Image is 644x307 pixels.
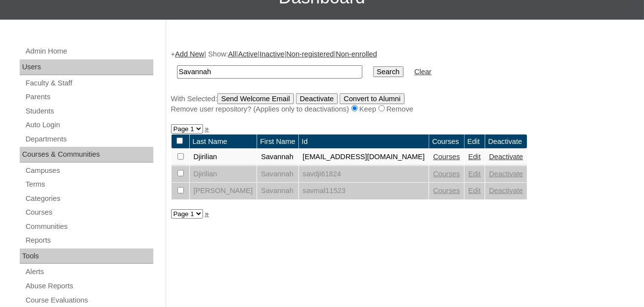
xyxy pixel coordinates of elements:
a: Faculty & Staff [25,77,153,89]
td: savdji61824 [299,166,429,183]
td: Savannah [257,149,298,166]
a: » [205,210,209,218]
td: Djirilian [190,166,257,183]
a: Add New [175,50,204,58]
div: Courses & Communities [20,147,153,163]
div: Tools [20,249,153,264]
div: With Selected: [171,93,635,114]
td: [EMAIL_ADDRESS][DOMAIN_NAME] [299,149,429,166]
a: Edit [468,170,481,178]
div: Remove user repository? (Applies only to deactivations) Keep Remove [171,104,635,114]
input: Search [373,66,404,77]
a: Terms [25,178,153,191]
td: Savannah [257,183,298,199]
a: Auto Login [25,119,153,131]
a: Abuse Reports [25,280,153,292]
a: Non-enrolled [336,50,377,58]
td: Id [299,135,429,149]
a: Admin Home [25,45,153,57]
div: + | Show: | | | | [171,49,635,114]
a: Course Evaluations [25,294,153,307]
a: Deactivate [489,170,523,178]
a: » [205,125,209,133]
input: Convert to Alumni [340,93,405,104]
input: Send Welcome Email [217,93,294,104]
td: savmal11523 [299,183,429,199]
a: Courses [25,206,153,219]
a: Deactivate [489,153,523,161]
input: Search [177,65,362,79]
a: Campuses [25,165,153,177]
td: Djirilian [190,149,257,166]
a: All [228,50,236,58]
a: Communities [25,221,153,233]
a: Alerts [25,266,153,278]
a: Students [25,105,153,117]
a: Courses [433,153,460,161]
td: Deactivate [485,135,527,149]
a: Categories [25,193,153,205]
a: Edit [468,187,481,195]
td: First Name [257,135,298,149]
input: Deactivate [296,93,338,104]
a: Non-registered [286,50,334,58]
a: Active [238,50,258,58]
td: Courses [429,135,464,149]
div: Users [20,59,153,75]
a: Inactive [260,50,285,58]
a: Deactivate [489,187,523,195]
td: Last Name [190,135,257,149]
td: Edit [465,135,485,149]
a: Courses [433,170,460,178]
a: Reports [25,234,153,247]
td: [PERSON_NAME] [190,183,257,199]
a: Edit [468,153,481,161]
a: Courses [433,187,460,195]
a: Departments [25,133,153,145]
td: Savannah [257,166,298,183]
a: Clear [414,68,432,76]
a: Parents [25,91,153,103]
